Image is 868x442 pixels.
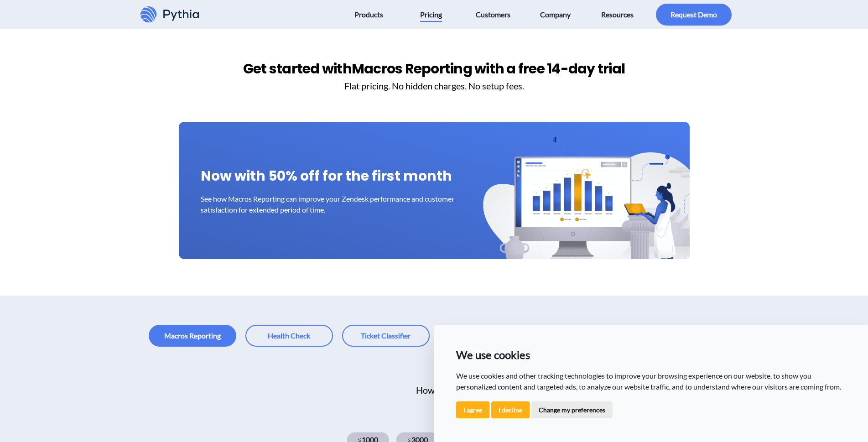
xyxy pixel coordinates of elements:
[320,383,677,397] div: How many tickets do you have per month?
[354,7,383,22] span: Products
[531,401,613,418] button: Change my preferences
[601,7,634,22] span: Resources
[420,7,442,22] span: Pricing
[491,401,530,418] button: I decline
[201,193,463,215] p: See how Macros Reporting can improve your Zendesk performance and customer satisfaction for exten...
[476,7,510,22] span: Customers
[456,401,489,418] button: I agree
[460,122,733,326] img: Macros Reporting Discount Banner
[456,347,847,363] p: We use cookies
[201,166,668,186] h1: Now with 50% off for the first month
[456,370,847,392] p: We use cookies and other tracking technologies to improve your browsing experience on our website...
[540,7,571,22] span: Company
